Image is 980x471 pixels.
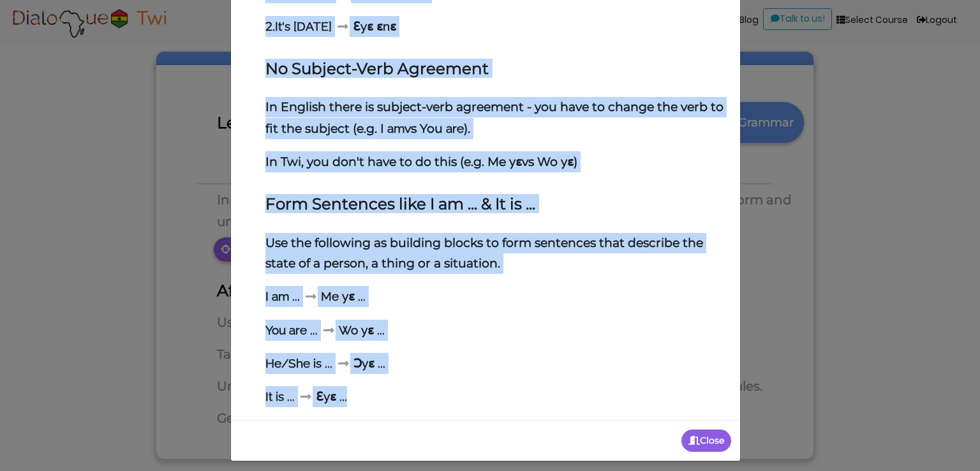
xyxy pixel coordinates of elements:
span: Ɔ [353,356,362,370]
button: Close [681,430,731,452]
span: ... [310,323,318,337]
span: yɛ [360,19,373,33]
span: 's [282,19,290,33]
span: [DATE] [293,19,332,33]
span: yɛ [342,289,355,303]
span: am [272,289,289,303]
span: is [313,356,322,370]
p: In English there is subject-verb agreement - you have to change the verb to fit the subject (e.g.... [240,97,731,142]
span: ... [339,389,347,403]
p: 2. [240,16,731,40]
span: You [265,323,286,337]
span: ... [287,389,295,403]
span: ... [377,323,385,337]
span: I [265,289,269,303]
span: Ɛ [316,389,323,403]
h3: Form Sentences like I am ... & It is ... [265,195,731,213]
span: Wo [339,323,358,337]
span: ... [358,289,366,303]
span: yɛ [362,356,375,370]
span: yɛ [361,323,374,337]
span: is [276,389,284,403]
span: yɛ [323,389,336,403]
span: He/She [265,356,310,370]
span: Ɛ [353,19,360,33]
h3: No Subject-Verb Agreement [265,59,731,78]
span: It [275,19,282,33]
span: am [387,121,405,135]
span: ... [292,289,300,303]
span: are [446,121,464,135]
span: ... [325,356,332,370]
p: In Twi, you don't have to do this (e.g. Me vs Wo ) [240,151,731,176]
span: Me [321,289,339,303]
span: yɛ [561,154,574,168]
span: ... [378,356,385,370]
span: yɛ [509,154,522,168]
p: Use the following as building blocks to form sentences that describe the state of a person, a thi... [240,233,731,278]
span: It [265,389,272,403]
span: are [289,323,307,337]
span: ɛnɛ [376,19,396,33]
